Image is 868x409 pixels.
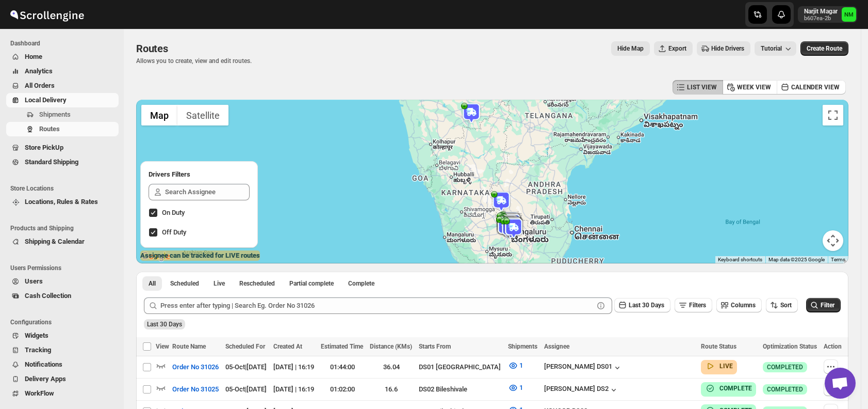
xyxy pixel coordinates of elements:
button: 1 [502,357,529,374]
span: Created At [273,343,302,350]
div: 01:02:00 [321,384,364,395]
span: COMPLETED [767,385,803,394]
button: Routes [6,122,119,136]
button: Show street map [141,105,177,125]
span: Hide Drivers [711,44,744,53]
button: LIVE [705,361,733,371]
text: NM [844,11,854,18]
span: Filters [689,302,706,309]
span: Dashboard [10,39,119,48]
span: Route Name [172,343,206,350]
span: Analytics [25,67,53,75]
button: Export [654,41,693,56]
span: 05-Oct | [DATE] [225,363,267,371]
span: Columns [731,302,756,309]
a: Terms (opens in new tab) [831,257,845,262]
span: 1 [519,361,523,369]
h2: Drivers Filters [149,169,250,180]
span: Configurations [10,318,119,326]
p: Allows you to create, view and edit routes. [136,57,252,65]
span: Users Permissions [10,264,119,272]
b: LIVE [719,363,733,370]
span: Delivery Apps [25,375,66,383]
button: Last 30 Days [614,298,670,312]
span: Create Route [807,44,842,53]
span: Complete [348,279,374,288]
span: Starts From [419,343,451,350]
span: Narjit Magar [842,7,856,22]
img: Google [139,250,173,263]
span: Distance (KMs) [370,343,412,350]
button: Delivery Apps [6,372,119,386]
button: Map action label [611,41,650,56]
input: Press enter after typing | Search Eg. Order No 31026 [160,297,594,314]
span: Tracking [25,346,51,354]
span: WEEK VIEW [737,83,771,91]
span: COMPLETED [767,363,803,371]
span: Assignee [544,343,569,350]
span: Route Status [701,343,736,350]
span: WorkFlow [25,389,54,397]
span: Optimization Status [763,343,817,350]
button: Show satellite imagery [177,105,228,125]
span: Last 30 Days [147,321,182,328]
div: [DATE] | 16:19 [273,362,315,372]
button: Locations, Rules & Rates [6,195,119,209]
button: Shipments [6,107,119,122]
span: Filter [821,302,834,309]
button: Columns [716,298,762,312]
button: Create Route [800,41,848,56]
span: Products and Shipping [10,224,119,232]
button: WEEK VIEW [723,80,777,95]
img: ScrollEngine [8,2,86,27]
span: Shipping & Calendar [25,238,85,245]
span: LIST VIEW [687,83,717,91]
span: Hide Map [617,44,644,53]
div: DS01 [GEOGRAPHIC_DATA] [419,362,502,372]
button: Keyboard shortcuts [718,256,762,263]
span: View [156,343,169,350]
span: Widgets [25,332,48,339]
button: COMPLETE [705,383,752,394]
span: CALENDER VIEW [791,83,840,91]
span: Rescheduled [239,279,275,288]
button: Toggle fullscreen view [823,105,843,125]
button: Map camera controls [823,230,843,251]
div: DS02 Bileshivale [419,384,502,395]
span: Store Locations [10,184,119,193]
span: Users [25,277,43,285]
span: Export [668,44,686,53]
button: Home [6,50,119,64]
span: 1 [519,384,523,391]
span: Local Delivery [25,96,67,104]
button: 1 [502,380,529,396]
button: [PERSON_NAME] DS01 [544,363,623,373]
span: Order No 31025 [172,384,219,395]
button: Shipping & Calendar [6,234,119,249]
button: LIST VIEW [673,80,723,95]
span: Shipments [508,343,537,350]
button: All Orders [6,78,119,93]
span: All Orders [25,82,55,89]
span: Scheduled For [225,343,265,350]
span: 05-Oct | [DATE] [225,385,267,393]
div: 16.6 [370,384,413,395]
span: Live [214,279,225,288]
span: Sort [780,302,792,309]
button: Analytics [6,64,119,78]
button: Notifications [6,357,119,372]
span: Standard Shipping [25,158,78,166]
button: [PERSON_NAME] DS2 [544,385,619,395]
span: Scheduled [170,279,199,288]
span: Order No 31026 [172,362,219,372]
button: User menu [798,6,857,23]
div: 01:44:00 [321,362,364,372]
button: Widgets [6,328,119,343]
span: All [149,279,156,288]
button: Users [6,274,119,289]
p: Narjit Magar [804,7,838,15]
span: Store PickUp [25,144,63,151]
span: Action [824,343,842,350]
